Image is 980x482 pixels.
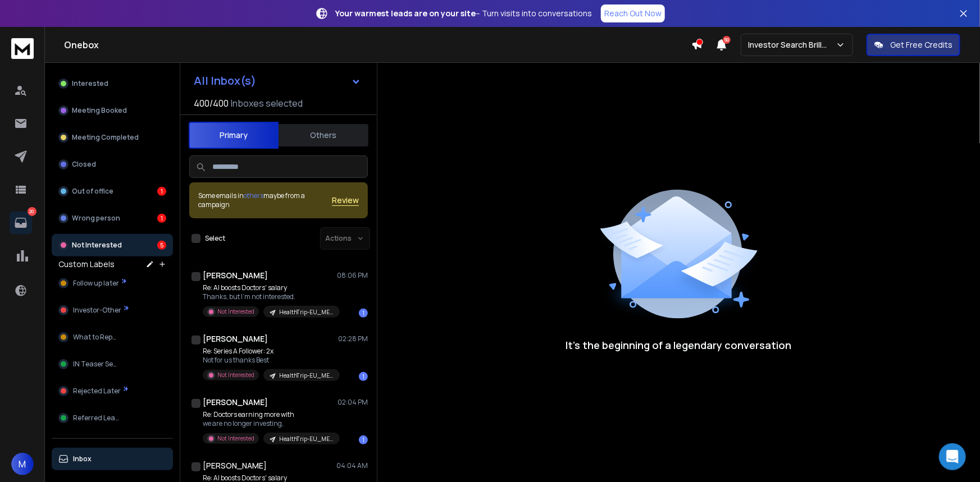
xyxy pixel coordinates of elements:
p: It’s the beginning of a legendary conversation [566,337,792,353]
span: 50 [723,36,731,44]
p: 08:06 PM [337,271,368,280]
p: Re: Doctors earning more with [203,410,338,419]
span: Rejected Later [73,387,121,396]
button: All Inbox(s) [185,70,370,92]
p: HealthTrip-EU_MENA_Afr 3 [279,435,333,443]
p: Not Interested [217,371,254,379]
img: logo [11,38,34,59]
button: M [11,453,34,475]
div: 5 [157,241,166,250]
span: others [244,191,263,200]
p: – Turn visits into conversations [335,8,592,19]
p: Investor Search Brillwood [748,39,836,51]
p: 20 [28,207,37,216]
div: 1 [359,372,368,381]
p: Not for us thanks Best [203,356,338,365]
p: Thanks, but I'm not interested. [203,292,338,301]
strong: Your warmest leads are on your site [335,8,476,19]
label: Select [205,234,225,243]
span: 400 / 400 [194,97,229,110]
button: Meeting Booked [52,99,173,122]
button: What to Reply [52,326,173,348]
p: Not Interested [72,241,122,250]
p: Inbox [73,455,92,463]
p: Reach Out Now [604,8,662,19]
button: Not Interested5 [52,234,173,256]
p: Not Interested [217,434,254,443]
p: Meeting Booked [72,106,127,115]
p: Re: Series A Follower: 2x [203,347,338,356]
h1: [PERSON_NAME] [203,460,267,471]
div: Some emails in maybe from a campaign [198,191,332,209]
p: Closed [72,160,96,169]
button: Closed [52,153,173,176]
p: Meeting Completed [72,133,139,142]
a: 20 [10,212,32,234]
p: Wrong person [72,214,120,223]
p: Get Free Credits [890,39,952,51]
span: What to Reply [73,333,117,342]
p: 02:28 PM [338,334,368,343]
div: 1 [157,214,166,223]
button: Meeting Completed [52,126,173,149]
button: Primary [189,122,279,149]
div: 1 [359,435,368,444]
div: 1 [157,187,166,196]
button: Rejected Later [52,380,173,402]
p: we are no longer investing, [203,419,338,428]
p: Interested [72,79,108,88]
div: Open Intercom Messenger [939,443,966,470]
h1: Onebox [64,38,691,52]
p: HealthTrip-EU_MENA_Afr 3 [279,308,333,316]
button: Interested [52,72,173,95]
span: IN Teaser Sent [73,360,120,369]
a: Reach Out Now [601,4,665,22]
button: IN Teaser Sent [52,353,173,375]
h1: [PERSON_NAME] [203,397,268,408]
h1: [PERSON_NAME] [203,333,268,345]
h1: All Inbox(s) [194,75,256,86]
button: Get Free Credits [867,34,960,56]
h3: Inboxes selected [231,97,303,110]
p: 02:04 PM [338,398,368,407]
button: Inbox [52,448,173,470]
p: HealthTrip-EU_MENA_Afr 3 [279,371,333,380]
h1: [PERSON_NAME] [203,270,268,281]
button: Investor-Other [52,299,173,322]
button: Others [279,123,368,148]
span: Investor-Other [73,306,121,315]
span: Referred Leads [73,414,122,423]
p: Out of office [72,187,113,196]
button: Review [332,195,359,206]
p: Re: AI boosts Doctors' salary [203,283,338,292]
button: Wrong person1 [52,207,173,229]
h3: Custom Labels [58,259,115,270]
button: Follow up later [52,272,173,295]
span: Follow up later [73,279,119,288]
button: Out of office1 [52,180,173,203]
p: 04:04 AM [336,461,368,470]
p: Not Interested [217,307,254,316]
button: Referred Leads [52,407,173,429]
div: 1 [359,309,368,318]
